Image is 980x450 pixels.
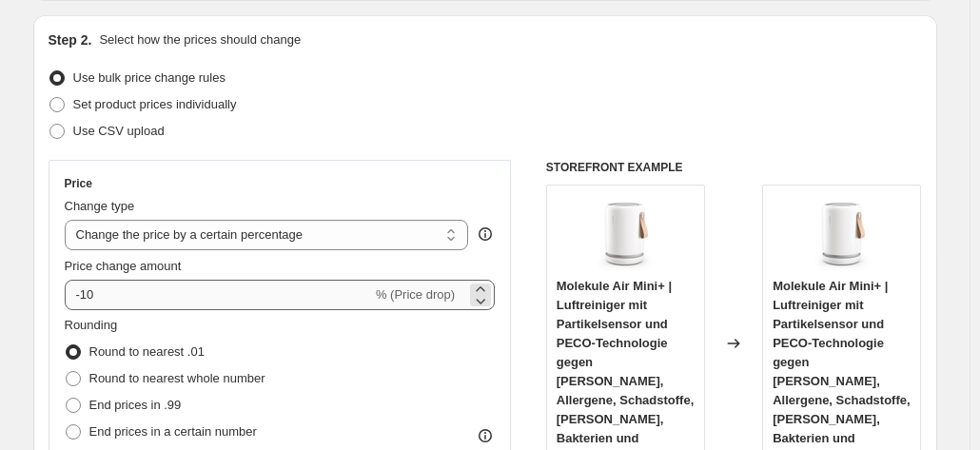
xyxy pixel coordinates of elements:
h6: STOREFRONT EXAMPLE [546,160,922,175]
span: End prices in .99 [89,398,182,412]
span: Round to nearest .01 [89,344,205,359]
input: -15 [65,280,372,310]
h3: Price [65,176,92,191]
span: Use bulk price change rules [73,70,225,85]
span: % (Price drop) [376,287,455,302]
img: 518oTobd2yL_80x.jpg [587,195,663,271]
span: Price change amount [65,259,182,273]
span: Round to nearest whole number [89,371,265,385]
p: Select how the prices should change [99,30,301,49]
h2: Step 2. [49,30,92,49]
span: Rounding [65,318,118,332]
img: 518oTobd2yL_80x.jpg [804,195,880,271]
div: help [476,225,495,244]
span: Change type [65,199,135,213]
span: End prices in a certain number [89,424,257,439]
span: Use CSV upload [73,124,165,138]
span: Set product prices individually [73,97,237,111]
